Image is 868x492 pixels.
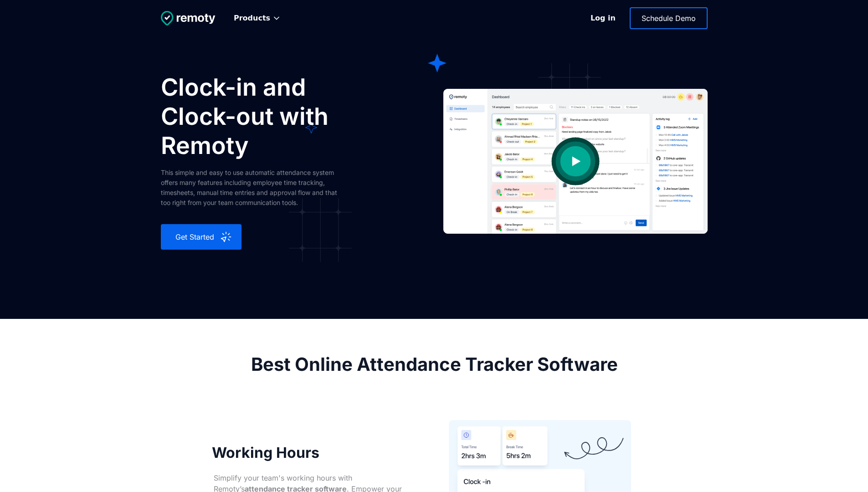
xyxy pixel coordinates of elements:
div: This simple and easy to use automatic attendance system offers many features including employee t... [161,168,343,208]
strong: Best Online Attendance Tracker Software [161,356,707,412]
img: Untitled UI logotext [161,11,216,26]
div: Get Started [172,231,220,242]
a: Get Started [161,224,241,250]
a: Schedule Demo [630,7,708,29]
a: Log in [581,8,624,29]
h2: Clock-in and Clock-out with Remoty [161,73,389,160]
div: Products [226,8,288,28]
div: Products [234,14,270,23]
a: open lightbox [443,73,708,250]
strong: Working Hours [212,444,319,461]
div: Log in [590,13,615,24]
